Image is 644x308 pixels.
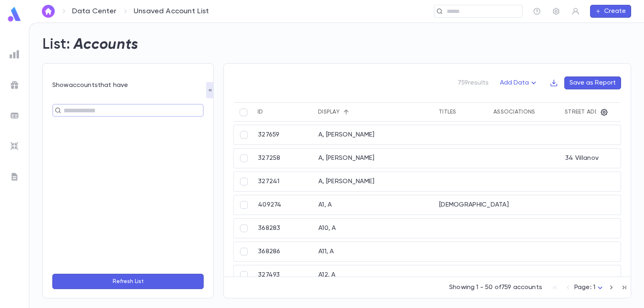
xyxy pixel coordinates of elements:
div: Show accounts that have [52,81,204,89]
button: Sort [340,105,353,118]
div: 409274 [254,195,314,215]
img: home_white.a664292cf8c1dea59945f0da9f25487c.svg [43,8,53,14]
button: Add Data [495,76,543,89]
p: Unsaved Account List [134,7,209,16]
div: A1, A [314,195,435,215]
div: A11, A [314,242,435,261]
div: 327493 [254,265,314,285]
div: 327241 [254,172,314,191]
div: Titles [439,109,456,115]
button: Save as Report [564,76,621,89]
div: ID [258,109,263,115]
button: Create [590,5,631,18]
div: [DEMOGRAPHIC_DATA] [435,195,490,215]
div: 368286 [254,242,314,261]
p: 759 results [458,79,489,87]
div: Street Address [565,109,612,115]
div: A, [PERSON_NAME] [314,172,435,191]
div: 327659 [254,125,314,145]
img: letters_grey.7941b92b52307dd3b8a917253454ce1c.svg [10,172,19,182]
h2: Accounts [74,36,138,54]
div: Page: 1 [574,281,605,294]
button: Refresh List [52,274,204,289]
div: 368283 [254,219,314,238]
div: 327258 [254,149,314,168]
a: Data Center [72,7,116,16]
img: reports_grey.c525e4749d1bce6a11f5fe2a8de1b229.svg [10,50,19,59]
div: A10, A [314,219,435,238]
div: Associations [493,109,535,115]
img: imports_grey.530a8a0e642e233f2baf0ef88e8c9fcb.svg [10,141,19,151]
div: A12, A [314,265,435,285]
img: logo [6,6,23,22]
h2: List: [42,36,70,54]
img: campaigns_grey.99e729a5f7ee94e3726e6486bddda8f1.svg [10,80,19,90]
div: A, [PERSON_NAME] [314,125,435,145]
img: batches_grey.339ca447c9d9533ef1741baa751efc33.svg [10,111,19,120]
div: A, [PERSON_NAME] [314,149,435,168]
p: Showing 1 - 50 of 759 accounts [449,283,542,291]
span: Page: 1 [574,284,595,291]
button: Open [199,108,201,110]
div: Display [318,109,340,115]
